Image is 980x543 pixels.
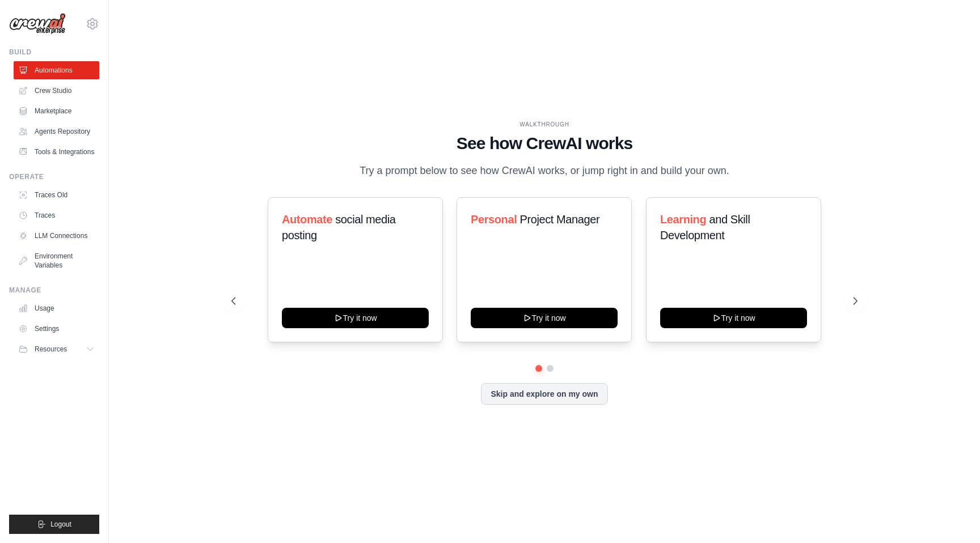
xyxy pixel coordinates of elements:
a: Usage [14,299,99,317]
span: social media posting [282,213,396,241]
span: Learning [660,213,706,226]
span: Logout [50,520,71,529]
button: Try it now [660,308,807,328]
a: Agents Repository [14,122,99,141]
a: Environment Variables [14,247,99,274]
button: Resources [14,340,99,358]
div: Manage [9,286,99,295]
a: Settings [14,320,99,338]
a: Marketplace [14,102,99,120]
div: Build [9,48,99,57]
span: and Skill Development [660,213,750,241]
span: Project Manager [520,213,600,226]
img: Logo [9,13,66,35]
p: Try a prompt below to see how CrewAI works, or jump right in and build your own. [354,163,735,179]
a: LLM Connections [14,227,99,245]
h1: See how CrewAI works [231,133,857,154]
div: WALKTHROUGH [231,120,857,129]
a: Traces Old [14,186,99,204]
a: Traces [14,206,99,224]
a: Tools & Integrations [14,143,99,161]
div: Operate [9,172,99,181]
a: Crew Studio [14,82,99,100]
button: Try it now [282,308,429,328]
span: Resources [35,345,67,354]
span: Personal [471,213,517,226]
span: Automate [282,213,332,226]
button: Skip and explore on my own [481,383,607,405]
button: Try it now [471,308,618,328]
button: Logout [9,515,99,534]
a: Automations [14,61,99,79]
